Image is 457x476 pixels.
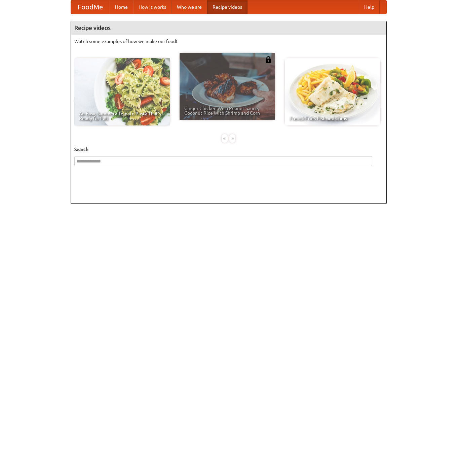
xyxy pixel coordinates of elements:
p: Watch some examples of how we make our food! [74,38,383,45]
div: » [229,134,235,143]
a: Home [110,0,133,14]
a: Who we are [172,0,207,14]
div: « [222,134,228,143]
a: Recipe videos [207,0,247,14]
a: French Fries Fish and Chips [285,58,380,125]
a: Help [359,0,380,14]
a: FoodMe [71,0,110,14]
img: 483408.png [265,56,272,63]
a: An Easy, Summery Tomato Pasta That's Ready for Fall [74,58,170,125]
span: French Fries Fish and Chips [290,116,376,121]
span: An Easy, Summery Tomato Pasta That's Ready for Fall [79,111,165,121]
a: How it works [133,0,172,14]
h5: Search [74,146,383,153]
h4: Recipe videos [71,21,386,35]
